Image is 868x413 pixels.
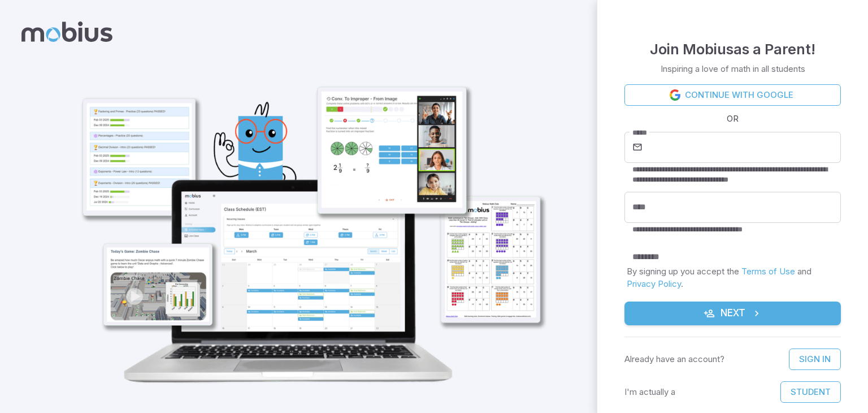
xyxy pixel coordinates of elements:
[661,63,805,75] p: Inspiring a love of math in all students
[624,386,675,398] p: I'm actually a
[741,266,795,277] a: Terms of Use
[627,278,681,289] a: Privacy Policy
[780,381,841,403] button: Student
[58,32,557,398] img: parent_1-illustration
[650,38,815,61] h4: Join Mobius as a Parent !
[624,353,724,365] p: Already have an account?
[624,302,841,325] button: Next
[724,113,741,125] span: OR
[624,84,841,106] a: Continue with Google
[789,349,841,370] a: Sign In
[627,265,839,290] p: By signing up you accept the and .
